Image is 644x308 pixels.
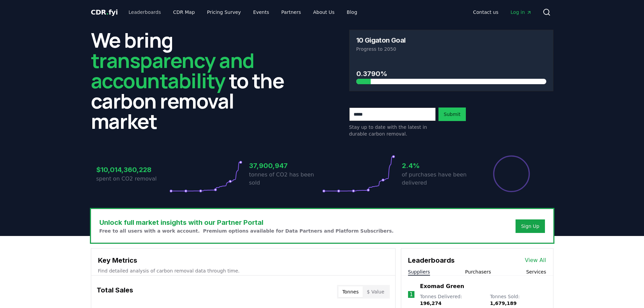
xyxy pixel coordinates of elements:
div: Percentage of sales delivered [493,155,530,193]
p: Tonnes Sold : [490,293,546,307]
button: $ Value [363,286,388,297]
p: 1 [409,290,413,299]
h3: 2.4% [402,161,475,171]
button: Suppliers [408,268,430,275]
h2: We bring to the carbon removal market [91,30,295,131]
span: 196,274 [420,301,442,306]
p: Stay up to date with the latest in durable carbon removal. [349,124,436,137]
p: tonnes of CO2 has been sold [249,171,322,187]
button: Sign Up [516,219,545,233]
h3: Leaderboards [408,255,455,265]
a: CDR.fyi [91,7,118,17]
button: Services [526,268,546,275]
a: Leaderboards [123,6,166,18]
button: Submit [438,108,466,121]
span: Log in [510,9,531,16]
p: Progress to 2050 [356,46,546,52]
nav: Main [468,6,537,18]
a: Contact us [468,6,504,18]
a: View All [525,256,546,264]
span: . [106,8,109,16]
a: Events [248,6,275,18]
p: of purchases have been delivered [402,171,475,187]
p: Find detailed analysis of carbon removal data through time. [98,267,388,274]
a: Blog [341,6,363,18]
span: 1,679,189 [490,301,517,306]
h3: 10 Gigaton Goal [356,37,406,44]
a: CDR Map [168,6,200,18]
button: Tonnes [338,286,363,297]
h3: $10,014,360,228 [96,165,169,175]
p: Tonnes Delivered : [420,293,483,307]
p: spent on CO2 removal [96,175,169,183]
span: transparency and accountability [91,46,254,94]
h3: Total Sales [97,285,133,299]
nav: Main [123,6,362,18]
h3: 0.3790% [356,69,546,79]
a: Log in [505,6,537,18]
h3: Unlock full market insights with our Partner Portal [99,217,394,228]
p: Free to all users with a work account. Premium options available for Data Partners and Platform S... [99,228,394,234]
span: CDR fyi [91,8,118,16]
a: Sign Up [521,223,539,230]
a: Partners [276,6,306,18]
h3: 37,900,947 [249,161,322,171]
a: Exomad Green [420,282,464,290]
a: About Us [308,6,340,18]
button: Purchasers [465,268,491,275]
a: Pricing Survey [201,6,246,18]
h3: Key Metrics [98,255,388,265]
